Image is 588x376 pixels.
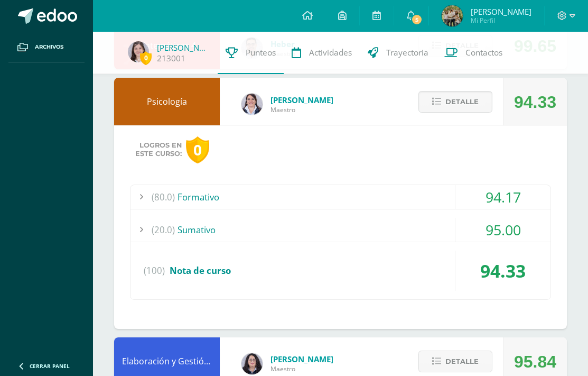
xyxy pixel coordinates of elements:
[157,53,185,64] a: 213001
[309,47,352,58] span: Actividades
[455,218,550,242] div: 95.00
[144,251,165,291] span: (100)
[140,51,152,65] span: 0
[241,353,263,374] img: f270ddb0ea09d79bf84e45c6680ec463.png
[284,32,360,74] a: Actividades
[471,6,531,17] span: [PERSON_NAME]
[218,32,284,74] a: Punteos
[386,47,428,58] span: Trayectoria
[465,47,502,58] span: Contactos
[270,95,333,105] span: [PERSON_NAME]
[130,218,550,242] div: Sumativo
[35,43,63,51] span: Archivos
[411,14,423,25] span: 5
[360,32,436,74] a: Trayectoria
[442,5,463,26] img: 7c77d7145678e0f32de3ef581a6b6d6b.png
[152,218,175,242] span: (20.0)
[114,78,220,125] div: Psicología
[455,185,550,209] div: 94.17
[418,91,492,113] button: Detalle
[246,47,276,58] span: Punteos
[135,141,182,158] span: Logros en este curso:
[30,362,70,370] span: Cerrar panel
[270,364,333,373] span: Maestro
[270,354,333,364] span: [PERSON_NAME]
[270,105,333,114] span: Maestro
[170,264,231,277] span: Nota de curso
[445,352,479,371] span: Detalle
[241,94,263,115] img: 4f58a82ddeaaa01b48eeba18ee71a186.png
[157,42,210,53] a: [PERSON_NAME]
[455,251,550,291] div: 94.33
[128,41,149,62] img: a9f8c04e9fece371e1d4e5486ae1cb72.png
[152,185,175,209] span: (80.0)
[130,185,550,209] div: Formativo
[8,32,85,63] a: Archivos
[186,136,209,163] div: 0
[436,32,510,74] a: Contactos
[418,351,492,372] button: Detalle
[471,16,531,25] span: Mi Perfil
[445,92,479,112] span: Detalle
[514,78,556,126] div: 94.33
